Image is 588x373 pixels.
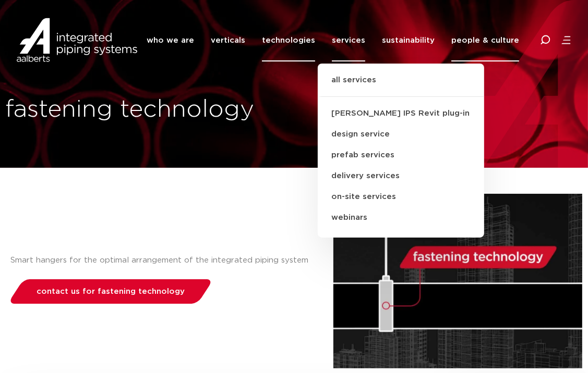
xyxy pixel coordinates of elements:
a: verticals [211,19,245,61]
a: design service [318,124,484,145]
div: Smart hangers for the optimal arrangement of the integrated piping system [10,252,328,269]
a: contact us for fastening technology [8,279,214,304]
ul: services [318,64,484,238]
a: prefab services [318,145,484,166]
a: webinars [318,207,484,228]
a: who we are [147,19,194,61]
a: sustainability [382,19,435,61]
a: [PERSON_NAME] IPS Revit plug-in [318,103,484,124]
a: people & culture [451,19,519,61]
a: services [332,19,365,61]
a: delivery services [318,166,484,186]
nav: Menu [147,19,519,61]
span: contact us for fastening technology [37,288,185,295]
h1: fastening technology [5,93,345,127]
a: all services [318,74,484,97]
a: technologies [262,19,315,61]
a: on-site services [318,186,484,207]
